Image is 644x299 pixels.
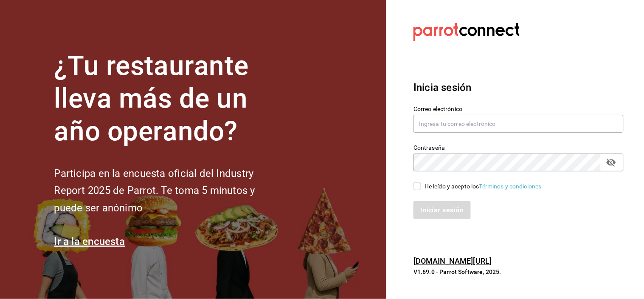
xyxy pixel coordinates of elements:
label: Correo electrónico [413,106,624,112]
h1: ¿Tu restaurante lleva más de un año operando? [54,50,283,148]
div: He leído y acepto los [425,182,543,191]
a: Ir a la encuesta [54,236,125,248]
input: Ingresa tu correo electrónico [413,115,624,133]
h2: Participa en la encuesta oficial del Industry Report 2025 de Parrot. Te toma 5 minutos y puede se... [54,165,283,217]
a: Términos y condiciones. [479,183,543,190]
a: [DOMAIN_NAME][URL] [413,256,492,265]
button: passwordField [604,155,619,170]
h3: Inicia sesión [413,80,624,95]
p: V1.69.0 - Parrot Software, 2025. [413,268,624,276]
label: Contraseña [413,145,624,151]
